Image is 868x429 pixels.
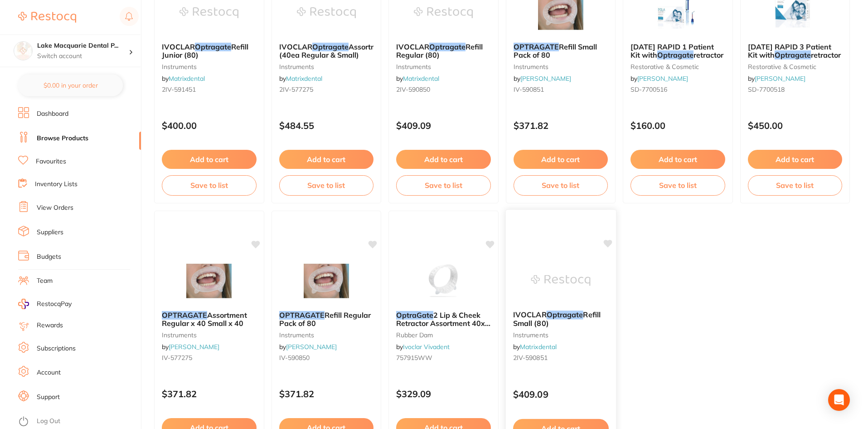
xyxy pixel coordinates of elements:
[37,41,129,50] h4: Lake Macquarie Dental Practice
[162,175,257,195] button: Save to list
[18,299,72,309] a: RestocqPay
[630,175,725,195] button: Save to list
[18,7,76,28] a: Restocq Logo
[279,389,374,399] p: $371.82
[162,311,207,320] em: OPTRAGATE
[748,120,843,131] p: $450.00
[429,42,466,51] em: Optragate
[279,150,374,169] button: Add to cart
[169,343,219,351] a: [PERSON_NAME]
[179,258,238,304] img: OPTRAGATE Assortment Regular x 40 Small x 40
[37,134,88,143] a: Browse Products
[630,43,725,59] b: POLA RAPID 1 Patient Kit with Optragate retractor
[162,311,257,328] b: OPTRAGATE Assortment Regular x 40 Small x 40
[279,175,374,195] button: Save to list
[748,85,785,94] span: SD-7700518
[396,311,491,328] b: OptraGate 2 Lip & Cheek Retractor Assortment 40x Regular, 40x Small
[514,43,608,59] b: OPTRAGATE Refill Small Pack of 80
[630,63,725,70] small: restorative & cosmetic
[514,42,597,59] span: Refill Small Pack of 80
[396,311,433,320] em: OptraGate
[693,50,723,59] span: retractor
[18,414,138,429] button: Log Out
[514,175,608,195] button: Save to list
[162,354,192,362] span: IV-577275
[169,74,205,83] a: Matrixdental
[14,42,32,60] img: Lake Macquarie Dental Practice
[748,150,843,169] button: Add to cart
[396,354,432,362] span: 757915WW
[396,43,491,59] b: IVOCLAR Optragate Refill Regular (80)
[162,42,248,59] span: Refill Junior (80)
[748,74,805,83] span: by
[513,389,608,399] p: $409.09
[396,331,491,339] small: rubber dam
[286,343,337,351] a: [PERSON_NAME]
[630,150,725,169] button: Add to cart
[828,389,850,411] div: Open Intercom Messenger
[755,74,805,83] a: [PERSON_NAME]
[396,42,483,59] span: Refill Regular (80)
[279,120,374,131] p: $484.55
[414,258,473,304] img: OptraGate 2 Lip & Cheek Retractor Assortment 40x Regular, 40x Small
[162,43,257,59] b: IVOCLAR Optragate Refill Junior (80)
[162,389,257,399] p: $371.82
[403,343,450,351] a: Ivoclar Vivadent
[37,252,61,261] a: Budgets
[297,258,356,304] img: OPTRAGATE Refill Regular Pack of 80
[513,311,608,327] b: IVOCLAR Optragate Refill Small (80)
[286,74,322,83] a: Matrixdental
[36,157,66,166] a: Favourites
[279,311,325,320] em: OPTRAGATE
[37,344,76,353] a: Subscriptions
[514,74,571,83] span: by
[396,311,490,336] span: 2 Lip & Cheek Retractor Assortment 40x Regular, 40x Small
[513,310,600,328] span: Refill Small (80)
[748,175,843,195] button: Save to list
[630,42,714,59] span: [DATE] RAPID 1 Patient Kit with
[37,203,73,212] a: View Orders
[514,63,608,70] small: instruments
[396,63,491,70] small: instruments
[403,74,439,83] a: Matrixdental
[514,150,608,169] button: Add to cart
[195,42,231,51] em: Optragate
[162,42,195,51] span: IVOCLAR
[514,85,544,94] span: IV-590851
[37,276,53,286] a: Team
[37,52,129,61] p: Switch account
[37,417,60,426] a: Log Out
[396,74,439,83] span: by
[162,343,219,351] span: by
[312,42,349,51] em: Optragate
[630,74,688,83] span: by
[775,50,811,59] em: Optragate
[657,50,693,59] em: Optragate
[279,311,371,328] span: Refill Regular Pack of 80
[18,299,29,309] img: RestocqPay
[37,109,68,118] a: Dashboard
[546,310,583,319] em: Optragate
[37,368,61,377] a: Account
[18,74,123,96] button: $0.00 in your order
[396,150,491,169] button: Add to cart
[37,393,60,402] a: Support
[396,175,491,195] button: Save to list
[513,343,556,351] span: by
[37,300,72,309] span: RestocqPay
[162,85,196,94] span: 2IV-591451
[748,43,843,59] b: POLA RAPID 3 Patient Kit with Optragate retractor
[279,343,337,351] span: by
[279,43,374,59] b: IVOCLAR Optragate Assortment (40ea Regular & Small)
[520,343,557,351] a: Matrixdental
[279,42,312,51] span: IVOCLAR
[162,63,257,70] small: instruments
[630,85,667,94] span: SD-7700516
[162,74,205,83] span: by
[162,331,257,339] small: instruments
[396,120,491,131] p: $409.09
[279,331,374,339] small: instruments
[37,228,63,237] a: Suppliers
[396,389,491,399] p: $329.09
[18,12,76,23] img: Restocq Logo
